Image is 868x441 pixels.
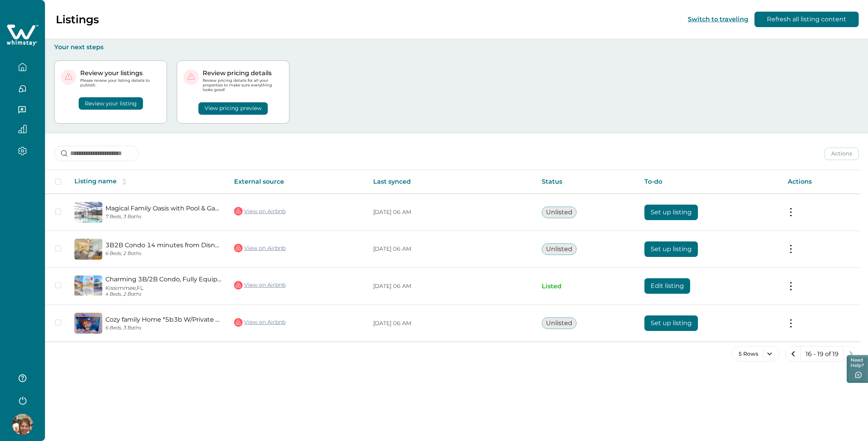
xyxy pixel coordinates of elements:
[782,170,861,194] th: Actions
[80,78,160,88] p: Please review your listing details to publish.
[373,320,529,327] p: [DATE] 06 AM
[105,205,222,212] a: Magical Family Oasis with Pool & Game Room
[644,278,690,294] button: Edit listing
[12,414,33,435] img: Whimstay Host
[234,280,286,290] a: View on Airbnb
[68,170,228,194] th: Listing name
[74,202,102,223] img: propertyImage_Magical Family Oasis with Pool & Game Room
[785,346,801,362] button: previous page
[105,241,222,249] a: 3B2B Condo 14 minutes from Disney Fully Equipped
[74,313,102,334] img: propertyImage_Cozy family Home *5b3b W/Private Pool 11Mi Disney
[234,243,286,253] a: View on Airbnb
[228,170,367,194] th: External source
[638,170,782,194] th: To-do
[234,206,286,216] a: View on Airbnb
[373,245,529,253] p: [DATE] 06 AM
[644,315,698,331] button: Set up listing
[542,317,577,329] button: Unlisted
[644,205,698,220] button: Set up listing
[754,12,859,27] button: Refresh all listing content
[105,276,222,283] a: Charming 3B/2B Condo, Fully Equipped, [GEOGRAPHIC_DATA]
[74,276,102,296] img: propertyImage_Charming 3B/2B Condo, Fully Equipped, Near Disney
[80,69,160,77] p: Review your listings
[542,243,577,255] button: Unlisted
[732,346,779,362] button: 5 Rows
[74,239,102,260] img: propertyImage_3B2B Condo 14 minutes from Disney Fully Equipped
[105,325,222,331] p: 6 Beds, 3 Baths
[198,102,268,115] button: View pricing preview
[203,78,283,93] p: Review pricing details for all your properties to make sure everything looks good!
[542,283,632,290] p: Listed
[54,43,859,51] p: Your next steps
[79,97,143,110] button: Review your listing
[56,13,99,26] p: Listings
[373,283,529,290] p: [DATE] 06 AM
[644,241,698,257] button: Set up listing
[536,170,638,194] th: Status
[806,350,839,358] p: 16 - 19 of 19
[688,16,748,23] button: Switch to traveling
[843,346,859,362] button: next page
[105,291,222,297] p: 4 Beds, 2 Baths
[105,214,222,220] p: 7 Beds, 3 Baths
[105,316,222,323] a: Cozy family Home *5b3b W/Private Pool 11Mi Disney
[801,346,844,362] button: 16 - 19 of 19
[825,148,859,160] button: Actions
[367,170,536,194] th: Last synced
[234,317,286,327] a: View on Airbnb
[542,207,577,218] button: Unlisted
[105,285,222,291] p: Kissimmee, FL
[373,208,529,216] p: [DATE] 06 AM
[203,69,283,77] p: Review pricing details
[105,251,222,257] p: 6 Beds, 2 Baths
[117,178,132,186] button: sorting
